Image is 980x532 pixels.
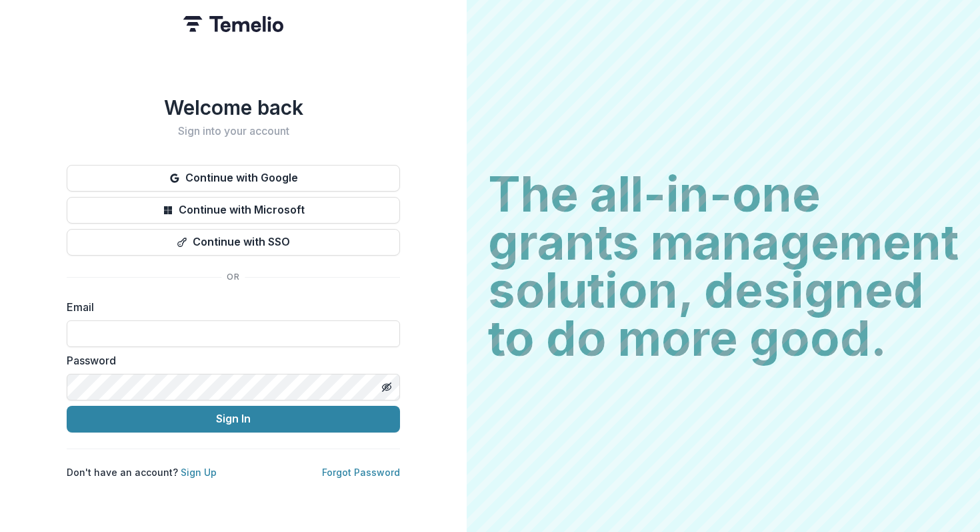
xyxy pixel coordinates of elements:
[183,16,283,32] img: Temelio
[67,406,400,433] button: Sign In
[67,165,400,192] button: Continue with Google
[67,352,392,368] label: Password
[67,299,392,315] label: Email
[67,229,400,256] button: Continue with SSO
[67,197,400,224] button: Continue with Microsoft
[322,467,400,478] a: Forgot Password
[181,467,217,478] a: Sign Up
[67,465,217,479] p: Don't have an account?
[67,125,400,138] h2: Sign into your account
[67,95,400,119] h1: Welcome back
[376,376,397,398] button: Toggle password visibility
